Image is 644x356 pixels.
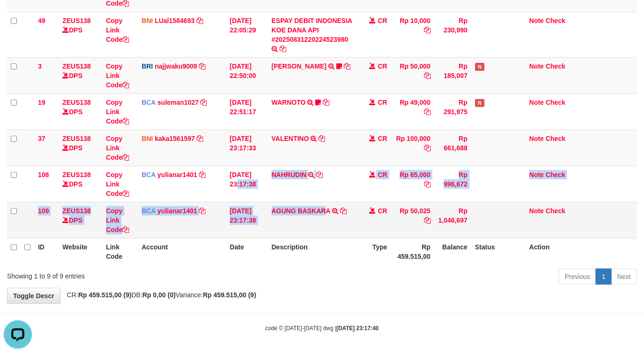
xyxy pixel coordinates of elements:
[391,166,434,202] td: Rp 65,000
[62,171,91,178] a: ZEUS138
[59,202,102,238] td: DPS
[226,202,268,238] td: [DATE] 23:17:38
[142,135,153,142] span: BNI
[546,17,566,24] a: Check
[226,57,268,93] td: [DATE] 22:50:00
[106,17,129,43] a: Copy Link Code
[38,62,42,70] span: 3
[475,63,485,71] span: Has Note
[142,62,153,70] span: BRI
[546,62,566,70] a: Check
[4,4,32,32] button: Open LiveChat chat widget
[559,269,596,285] a: Previous
[226,166,268,202] td: [DATE] 23:17:38
[280,45,286,53] a: Copy ESPAY DEBIT INDONESIA KOE DANA API #20250831220224523980 to clipboard
[378,62,387,70] span: CR
[158,99,199,106] a: suleman1027
[546,135,566,142] a: Check
[272,62,326,70] a: [PERSON_NAME]
[34,238,59,265] th: ID
[378,171,387,178] span: CR
[7,268,261,281] div: Showing 1 to 9 of 9 entries
[155,135,195,142] a: kaka1561597
[199,207,205,215] a: Copy yulianar1401 to clipboard
[142,171,156,178] span: BCA
[424,26,431,34] a: Copy Rp 10,000 to clipboard
[378,135,387,142] span: CR
[424,217,431,224] a: Copy Rp 50,025 to clipboard
[142,207,156,215] span: BCA
[199,171,205,178] a: Copy yulianar1401 to clipboard
[158,171,197,178] a: yulianar1401
[530,17,544,24] a: Note
[199,62,205,70] a: Copy najjwaku9009 to clipboard
[434,166,471,202] td: Rp 996,672
[272,99,306,106] a: WARNOTO
[391,130,434,166] td: Rp 100,000
[319,135,326,142] a: Copy VALENTINO to clipboard
[268,238,358,265] th: Description
[62,99,91,106] a: ZEUS138
[434,238,471,265] th: Balance
[226,238,268,265] th: Date
[526,238,637,265] th: Action
[38,17,45,24] span: 49
[62,291,257,299] span: CR: DB: Variance:
[530,62,544,70] a: Note
[434,93,471,130] td: Rp 291,975
[226,93,268,130] td: [DATE] 22:51:17
[106,99,129,125] a: Copy Link Code
[203,291,257,299] strong: Rp 459.515,00 (9)
[59,238,102,265] th: Website
[38,135,45,142] span: 37
[546,207,566,215] a: Check
[62,135,91,142] a: ZEUS138
[471,238,526,265] th: Status
[378,99,387,106] span: CR
[106,62,129,89] a: Copy Link Code
[424,108,431,116] a: Copy Rp 49,000 to clipboard
[611,269,637,285] a: Next
[143,291,176,299] strong: Rp 0,00 (0)
[78,291,132,299] strong: Rp 459.515,00 (9)
[316,171,323,178] a: Copy NAHRUDIN to clipboard
[102,238,138,265] th: Link Code
[197,17,203,24] a: Copy LUal1584693 to clipboard
[391,238,434,265] th: Rp 459.515,00
[546,171,566,178] a: Check
[336,325,379,332] strong: [DATE] 23:17:40
[106,207,129,233] a: Copy Link Code
[272,135,309,142] a: VALENTINO
[106,135,129,161] a: Copy Link Code
[391,202,434,238] td: Rp 50,025
[59,130,102,166] td: DPS
[62,17,91,24] a: ZEUS138
[530,99,544,106] a: Note
[596,269,612,285] a: 1
[530,135,544,142] a: Note
[358,238,391,265] th: Type
[378,17,387,24] span: CR
[138,238,226,265] th: Account
[59,12,102,57] td: DPS
[391,93,434,130] td: Rp 49,000
[142,17,153,24] span: BNI
[158,207,197,215] a: yulianar1401
[197,135,204,142] a: Copy kaka1561597 to clipboard
[201,99,207,106] a: Copy suleman1027 to clipboard
[106,171,129,197] a: Copy Link Code
[142,99,156,106] span: BCA
[38,99,45,106] span: 19
[424,180,431,188] a: Copy Rp 65,000 to clipboard
[272,207,330,215] a: AGUNG BASKARA
[424,72,431,79] a: Copy Rp 50,000 to clipboard
[434,202,471,238] td: Rp 1,046,697
[530,171,544,178] a: Note
[424,144,431,152] a: Copy Rp 100,000 to clipboard
[546,99,566,106] a: Check
[7,288,61,304] a: Toggle Descr
[62,62,91,70] a: ZEUS138
[475,99,485,107] span: Has Note
[378,207,387,215] span: CR
[226,130,268,166] td: [DATE] 23:17:33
